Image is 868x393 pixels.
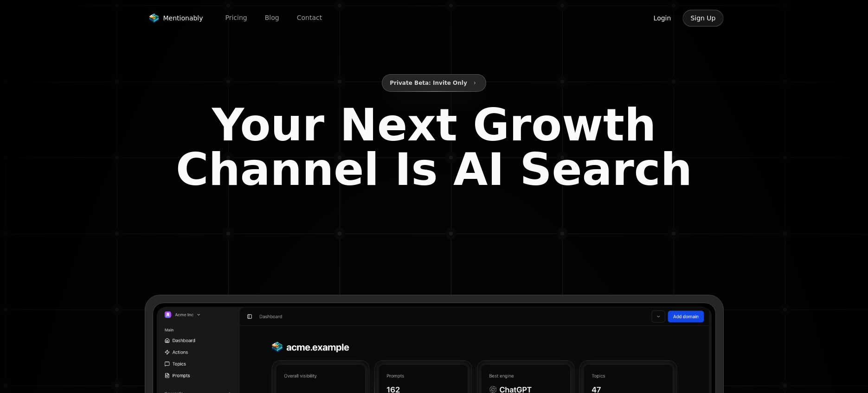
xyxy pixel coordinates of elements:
span: Mentionably [163,13,203,23]
a: Mentionably [145,12,207,25]
img: Mentionably logo [148,13,160,23]
a: Blog [257,11,287,25]
button: Sign Up [682,9,723,27]
a: Pricing [218,11,255,25]
span: Private Beta: Invite Only [390,77,467,89]
span: Your Next Growth Channel Is AI Search [167,103,701,192]
button: Private Beta: Invite Only [382,74,486,92]
button: Login [646,9,679,27]
a: Contact [289,11,329,25]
